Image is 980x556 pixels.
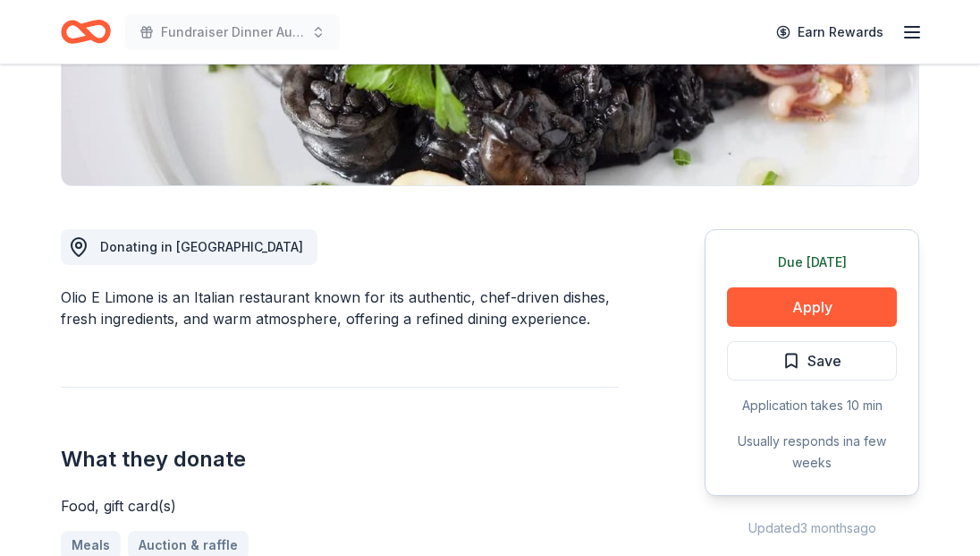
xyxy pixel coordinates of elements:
[61,11,111,53] a: Home
[705,518,919,539] div: Updated 3 months ago
[727,287,897,327] button: Apply
[61,495,619,517] div: Food, gift card(s)
[61,287,619,329] div: Olio E Limone is an Italian restaurant known for its authentic, chef-driven dishes, fresh ingredi...
[765,16,894,48] a: Earn Rewards
[161,21,304,43] span: Fundraiser Dinner Auction & Raffle
[125,14,340,50] button: Fundraiser Dinner Auction & Raffle
[727,431,897,474] div: Usually responds in a few weeks
[61,445,619,474] h2: What they donate
[727,395,897,416] div: Application takes 10 min
[100,239,303,254] span: Donating in [GEOGRAPHIC_DATA]
[807,349,841,372] span: Save
[727,252,897,273] div: Due [DATE]
[727,341,897,381] button: Save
